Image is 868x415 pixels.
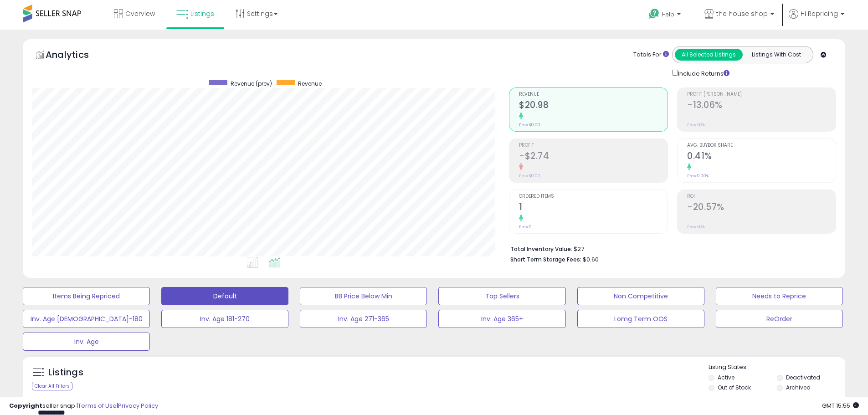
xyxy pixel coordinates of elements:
[687,194,836,199] span: ROI
[300,287,427,305] button: BB Price Below Min
[519,173,540,179] small: Prev: $0.00
[801,9,838,18] span: Hi Repricing
[9,402,158,410] div: seller snap | |
[48,366,83,379] h5: Listings
[519,224,532,230] small: Prev: 0
[687,92,836,97] span: Profit [PERSON_NAME]
[9,401,42,410] strong: Copyright
[125,9,155,18] span: Overview
[519,151,668,163] h2: -$2.74
[161,287,288,305] button: Default
[190,9,214,18] span: Listings
[742,49,810,61] button: Listings With Cost
[23,310,150,328] button: Inv. Age [DEMOGRAPHIC_DATA]-180
[298,80,322,87] span: Revenue
[577,310,704,328] button: Lomg Term OOS
[510,245,572,253] b: Total Inventory Value:
[822,401,859,410] span: 2025-08-13 15:55 GMT
[300,310,427,328] button: Inv. Age 271-365
[519,202,668,214] h2: 1
[716,310,843,328] button: ReOrder
[687,202,836,214] h2: -20.57%
[675,49,743,61] button: All Selected Listings
[231,80,272,87] span: Revenue (prev)
[46,48,107,63] h5: Analytics
[23,333,150,351] button: Inv. Age
[718,374,734,381] label: Active
[687,122,705,128] small: Prev: N/A
[161,310,288,328] button: Inv. Age 181-270
[510,243,829,254] li: $27
[718,384,751,391] label: Out of Stock
[786,374,820,381] label: Deactivated
[687,143,836,148] span: Avg. Buybox Share
[687,224,705,230] small: Prev: N/A
[687,151,836,163] h2: 0.41%
[78,401,117,410] a: Terms of Use
[583,255,599,264] span: $0.60
[519,143,668,148] span: Profit
[648,8,660,20] i: Get Help
[789,9,844,30] a: Hi Repricing
[662,10,674,18] span: Help
[577,287,704,305] button: Non Competitive
[32,382,72,390] div: Clear All Filters
[665,68,740,78] div: Include Returns
[519,100,668,112] h2: $20.98
[633,51,669,59] div: Totals For
[716,9,768,18] span: the house shop
[709,363,845,372] p: Listing States:
[438,310,565,328] button: Inv. Age 365+
[687,173,709,179] small: Prev: 0.00%
[786,384,811,391] label: Archived
[642,1,690,30] a: Help
[716,287,843,305] button: Needs to Reprice
[519,92,668,97] span: Revenue
[118,401,158,410] a: Privacy Policy
[519,122,540,128] small: Prev: $0.00
[23,287,150,305] button: Items Being Repriced
[510,256,581,263] b: Short Term Storage Fees:
[687,100,836,112] h2: -13.06%
[519,194,668,199] span: Ordered Items
[438,287,565,305] button: Top Sellers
